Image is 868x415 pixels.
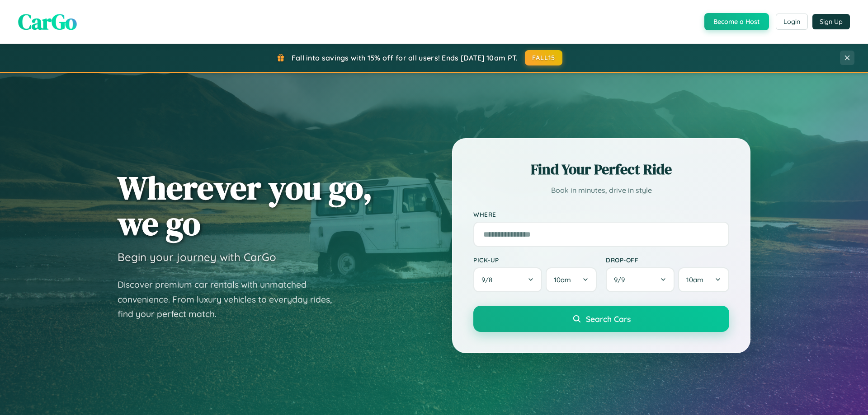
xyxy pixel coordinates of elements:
[606,256,729,264] label: Drop-off
[473,306,729,332] button: Search Cars
[704,13,769,30] button: Become a Host
[292,53,518,62] span: Fall into savings with 15% off for all users! Ends [DATE] 10am PT.
[18,7,77,37] span: CarGo
[614,275,629,284] span: 9 / 9
[473,267,542,292] button: 9/8
[686,275,703,284] span: 10am
[546,267,597,292] button: 10am
[606,267,675,292] button: 9/9
[525,50,563,65] button: FALL15
[678,267,729,292] button: 10am
[473,184,729,197] p: Book in minutes, drive in style
[776,14,808,30] button: Login
[473,256,597,264] label: Pick-up
[118,250,276,264] h3: Begin your journey with CarGo
[586,314,631,324] span: Search Cars
[473,159,729,179] h2: Find Your Perfect Ride
[554,275,571,284] span: 10am
[118,170,373,241] h1: Wherever you go, we go
[481,275,497,284] span: 9 / 8
[812,14,850,29] button: Sign Up
[118,277,344,322] p: Discover premium car rentals with unmatched convenience. From luxury vehicles to everyday rides, ...
[473,210,729,218] label: Where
